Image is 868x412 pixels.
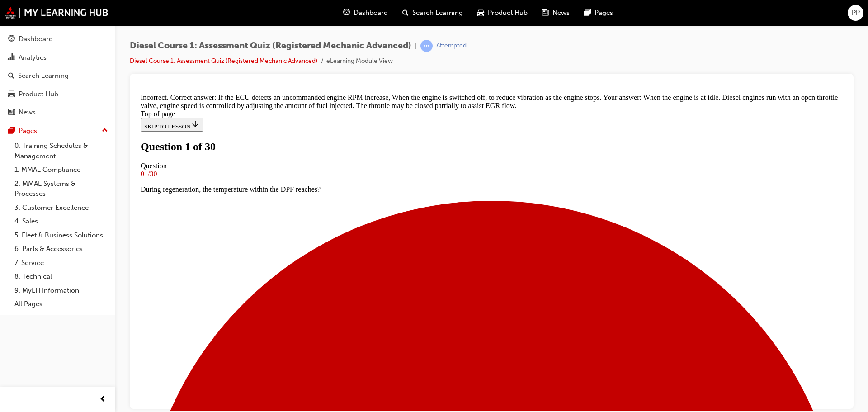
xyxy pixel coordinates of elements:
[395,4,470,22] a: search-iconSearch Learning
[19,34,53,44] div: Dashboard
[4,31,112,47] a: Dashboard
[4,95,706,104] p: During regeneration, the temperature within the DPF reaches?
[4,51,706,63] h1: Question 1 of 30
[8,35,15,43] span: guage-icon
[552,8,570,18] span: News
[11,139,112,163] a: 0. Training Schedules & Management
[11,242,112,256] a: 6. Parts & Accessories
[4,80,706,88] div: 01/30
[488,8,528,18] span: Product Hub
[11,284,112,298] a: 9. MyLH Information
[354,8,388,18] span: Dashboard
[4,86,112,103] a: Product Hub
[4,20,706,28] div: Top of page
[326,56,393,66] li: eLearning Module View
[8,72,14,80] span: search-icon
[470,4,535,22] a: car-iconProduct Hub
[584,7,591,19] span: pages-icon
[336,4,395,22] a: guage-iconDashboard
[8,54,15,62] span: chart-icon
[5,7,108,19] img: mmal
[848,5,863,21] button: PP
[11,256,112,270] a: 7. Service
[11,201,112,215] a: 3. Customer Excellence
[4,123,112,139] button: Pages
[19,52,47,63] div: Analytics
[4,104,112,121] a: News
[436,42,467,50] div: Attempted
[412,8,463,18] span: Search Learning
[542,7,549,19] span: news-icon
[7,33,63,40] span: SKIP TO LESSON
[415,41,417,51] span: |
[577,4,620,22] a: pages-iconPages
[4,67,112,84] a: Search Learning
[11,163,112,177] a: 1. MMAL Compliance
[4,72,706,80] div: Question
[19,89,58,99] div: Product Hub
[11,214,112,228] a: 4. Sales
[11,270,112,284] a: 8. Technical
[18,71,69,81] div: Search Learning
[130,57,317,65] a: Diesel Course 1: Assessment Quiz (Registered Mechanic Advanced)
[8,109,15,117] span: news-icon
[11,177,112,201] a: 2. MMAL Systems & Processes
[594,8,613,18] span: Pages
[402,7,409,19] span: search-icon
[343,7,350,19] span: guage-icon
[19,107,36,118] div: News
[8,90,15,99] span: car-icon
[4,4,706,20] div: Incorrect. Correct answer: If the ECU detects an uncommanded engine RPM increase, When the engine...
[11,297,112,311] a: All Pages
[4,49,112,66] a: Analytics
[535,4,577,22] a: news-iconNews
[19,126,37,136] div: Pages
[420,40,433,52] span: learningRecordVerb_ATTEMPT-icon
[852,8,860,18] span: PP
[477,7,484,19] span: car-icon
[102,125,108,137] span: up-icon
[11,228,112,242] a: 5. Fleet & Business Solutions
[130,41,411,51] span: Diesel Course 1: Assessment Quiz (Registered Mechanic Advanced)
[4,29,112,123] button: DashboardAnalyticsSearch LearningProduct HubNews
[4,28,66,42] button: SKIP TO LESSON
[99,394,106,405] span: prev-icon
[8,127,15,135] span: pages-icon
